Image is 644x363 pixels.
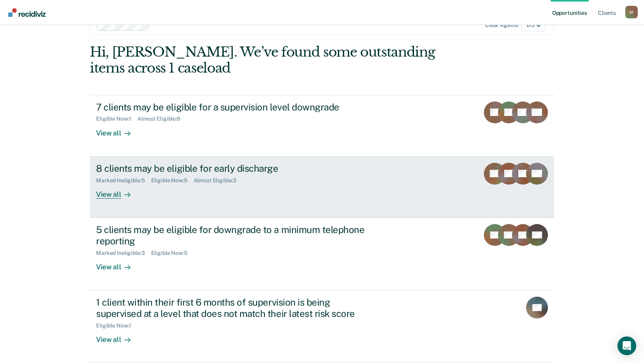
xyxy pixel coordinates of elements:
[625,6,638,18] div: M
[96,116,137,122] div: Eligible Now : 1
[90,218,554,290] a: 5 clients may be eligible for downgrade to a minimum telephone reportingMarked Ineligible:3Eligib...
[96,256,140,271] div: View all
[96,297,370,319] div: 1 client within their first 6 months of supervision is being supervised at a level that does not ...
[151,250,194,256] div: Eligible Now : 5
[194,177,243,184] div: Almost Eligible : 3
[96,122,140,137] div: View all
[96,329,140,344] div: View all
[96,183,140,199] div: View all
[96,250,151,256] div: Marked Ineligible : 3
[617,336,636,355] div: Open Intercom Messenger
[96,163,370,174] div: 8 clients may be eligible for early discharge
[90,44,461,76] div: Hi, [PERSON_NAME]. We’ve found some outstanding items across 1 caseload
[96,322,137,329] div: Eligible Now : 1
[90,290,554,363] a: 1 client within their first 6 months of supervision is being supervised at a level that does not ...
[90,157,554,218] a: 8 clients may be eligible for early dischargeMarked Ineligible:5Eligible Now:5Almost Eligible:3Vi...
[521,19,546,31] span: D5
[90,95,554,157] a: 7 clients may be eligible for a supervision level downgradeEligible Now:1Almost Eligible:6View all
[625,6,638,18] button: Profile dropdown button
[137,116,187,122] div: Almost Eligible : 6
[8,8,46,17] img: Recidiviz
[151,177,194,184] div: Eligible Now : 5
[96,177,151,184] div: Marked Ineligible : 5
[96,224,370,247] div: 5 clients may be eligible for downgrade to a minimum telephone reporting
[96,101,370,113] div: 7 clients may be eligible for a supervision level downgrade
